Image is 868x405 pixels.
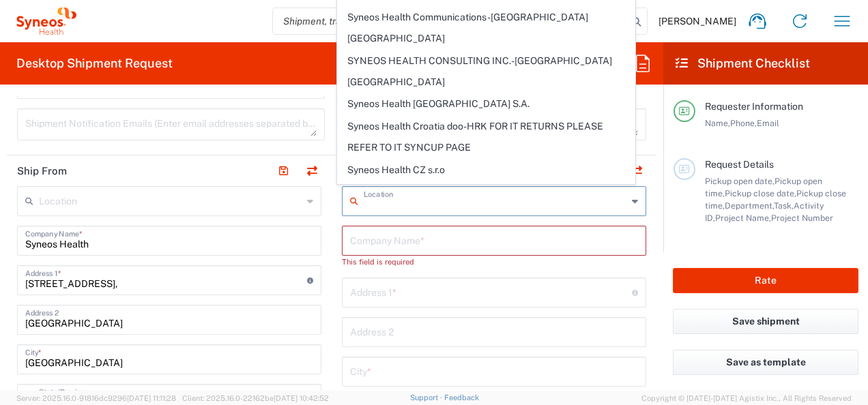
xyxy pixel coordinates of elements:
[676,55,810,72] h2: Shipment Checklist
[715,213,771,223] span: Project Name,
[16,55,173,72] h2: Desktop Shipment Request
[338,182,634,203] span: Syneos Health d.o.o. [GEOGRAPHIC_DATA]
[774,200,794,211] span: Task,
[127,394,176,402] span: [DATE] 11:11:28
[410,393,444,402] a: Support
[182,394,329,402] span: Client: 2025.16.0-22162be
[444,393,479,402] a: Feedback
[659,15,736,27] span: [PERSON_NAME]
[274,394,329,402] span: [DATE] 10:42:52
[338,93,634,115] span: Syneos Health [GEOGRAPHIC_DATA] S.A.
[771,213,833,223] span: Project Number
[673,350,858,375] button: Save as template
[757,118,779,128] span: Email
[705,176,775,186] span: Pickup open date,
[342,256,646,268] div: This field is required
[641,392,852,404] span: Copyright © [DATE]-[DATE] Agistix Inc., All Rights Reserved
[725,200,774,211] span: Department,
[273,8,626,34] input: Shipment, tracking or reference number
[705,159,774,170] span: Request Details
[705,101,803,112] span: Requester Information
[17,164,67,178] h2: Ship From
[705,118,730,128] span: Name,
[338,160,634,181] span: Syneos Health CZ s.r.o
[673,309,858,334] button: Save shipment
[338,116,634,158] span: Syneos Health Croatia doo-HRK FOR IT RETURNS PLEASE REFER TO IT SYNCUP PAGE
[730,118,757,128] span: Phone,
[16,394,176,402] span: Server: 2025.16.0-91816dc9296
[673,268,858,293] button: Rate
[725,188,796,198] span: Pickup close date,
